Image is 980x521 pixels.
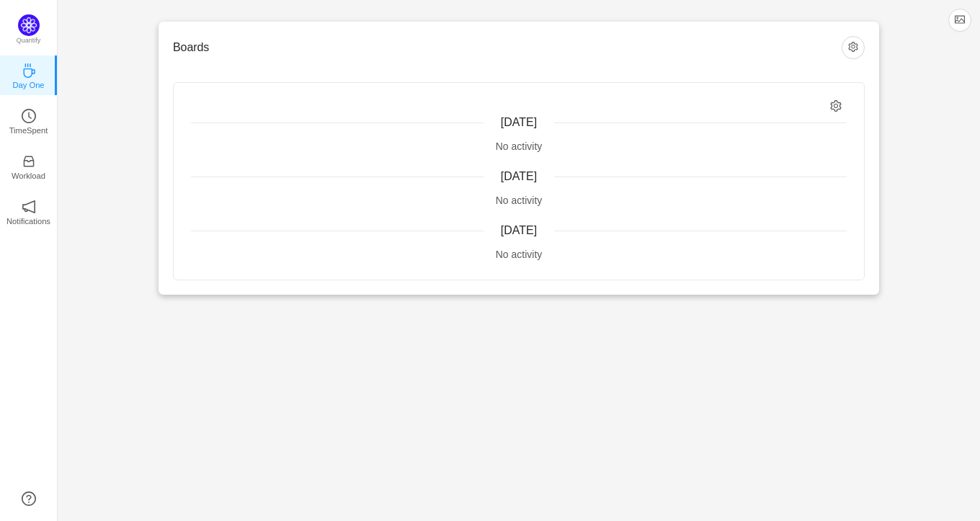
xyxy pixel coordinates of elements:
[501,224,537,236] span: [DATE]
[501,116,537,128] span: [DATE]
[22,63,36,78] i: icon: coffee
[22,159,36,173] a: icon: inboxWorkload
[9,124,48,137] p: TimeSpent
[22,200,36,214] i: icon: notification
[22,68,36,82] a: icon: coffeeDay One
[22,204,36,218] a: icon: notificationNotifications
[191,139,847,154] div: No activity
[12,169,45,182] p: Workload
[173,40,842,55] h3: Boards
[22,109,36,123] i: icon: clock-circle
[948,9,971,32] button: icon: picture
[22,491,36,506] a: icon: question-circle
[22,154,36,169] i: icon: inbox
[191,193,847,208] div: No activity
[6,215,50,228] p: Notifications
[22,113,36,128] a: icon: clock-circleTimeSpent
[842,36,865,59] button: icon: setting
[18,14,40,36] img: Quantify
[191,247,847,262] div: No activity
[830,100,842,112] i: icon: setting
[17,36,41,46] p: Quantify
[12,79,44,92] p: Day One
[501,170,537,182] span: [DATE]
